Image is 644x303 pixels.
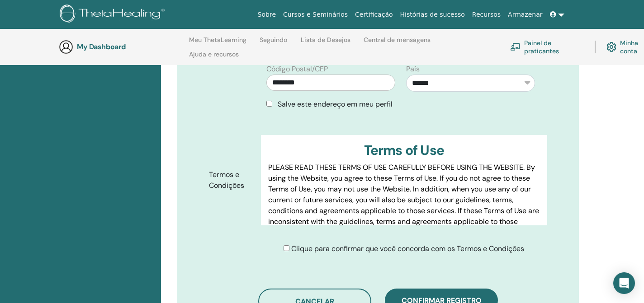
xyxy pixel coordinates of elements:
h3: Terms of Use [268,142,540,158]
a: Painel de praticantes [510,37,584,57]
label: País [406,64,420,75]
a: Recursos [469,6,504,23]
img: logo.png [60,5,168,25]
label: Termos e Condições [202,166,261,194]
p: PLEASE READ THESE TERMS OF USE CAREFULLY BEFORE USING THE WEBSITE. By using the Website, you agre... [268,162,540,238]
a: Meu ThetaLearning [189,36,246,51]
div: Open Intercom Messenger [613,272,635,294]
a: Ajuda e recursos [189,51,239,65]
a: Histórias de sucesso [397,6,469,23]
img: chalkboard-teacher.svg [510,43,521,51]
a: Cursos e Seminários [279,6,351,23]
a: Certificação [351,6,396,23]
span: Salve este endereço em meu perfil [278,99,393,109]
span: Clique para confirmar que você concorda com os Termos e Condições [291,244,524,253]
img: cog.svg [606,40,616,54]
img: generic-user-icon.jpg [59,40,73,54]
a: Sobre [254,6,279,23]
h3: My Dashboard [77,42,167,51]
a: Central de mensagens [364,36,431,51]
label: Código Postal/CEP [266,64,328,75]
a: Armazenar [504,6,546,23]
a: Seguindo [260,36,287,51]
a: Lista de Desejos [301,36,350,51]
